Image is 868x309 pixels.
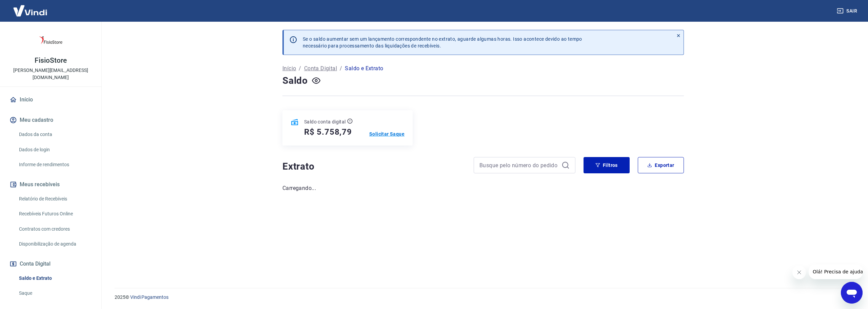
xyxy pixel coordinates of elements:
[4,5,57,10] span: Olá! Precisa de ajuda?
[304,64,337,73] a: Conta Digital
[35,57,67,64] p: FisioStore
[16,237,93,251] a: Disponibilização de agenda
[369,131,405,137] a: Solicitar Saque
[479,160,559,170] input: Busque pelo número do pedido
[16,192,93,206] a: Relatório de Recebíveis
[304,127,352,137] h5: R$ 5.758,79
[8,113,93,128] button: Meu cadastro
[638,157,684,173] button: Exportar
[8,0,52,21] img: Vindi
[282,64,296,73] a: Início
[8,256,93,271] button: Conta Digital
[282,74,308,88] h4: Saldo
[303,36,582,49] p: Se o saldo aumentar sem um lançamento correspondente no extrato, aguarde algumas horas. Isso acon...
[841,282,863,304] iframe: Botão para abrir a janela de mensagens
[130,294,169,300] a: Vindi Pagamentos
[16,143,93,157] a: Dados de login
[16,222,93,236] a: Contratos com credores
[584,157,630,173] button: Filtros
[8,92,93,107] a: Início
[37,27,64,54] img: f4093ee0-b948-48fc-8f5f-5be1a5a284df.jpeg
[16,128,93,141] a: Dados da conta
[282,160,466,173] h4: Extrato
[304,118,346,125] p: Saldo conta digital
[299,64,301,73] p: /
[340,64,342,73] p: /
[115,294,852,301] p: 2025 ©
[16,207,93,221] a: Recebíveis Futuros Online
[792,266,806,279] iframe: Fechar mensagem
[809,264,863,279] iframe: Mensagem da empresa
[5,67,96,81] p: [PERSON_NAME][EMAIL_ADDRESS][DOMAIN_NAME]
[345,64,383,73] p: Saldo e Extrato
[16,158,93,172] a: Informe de rendimentos
[16,286,93,300] a: Saque
[8,177,93,192] button: Meus recebíveis
[16,271,93,285] a: Saldo e Extrato
[835,5,860,17] button: Sair
[282,184,684,192] p: Carregando...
